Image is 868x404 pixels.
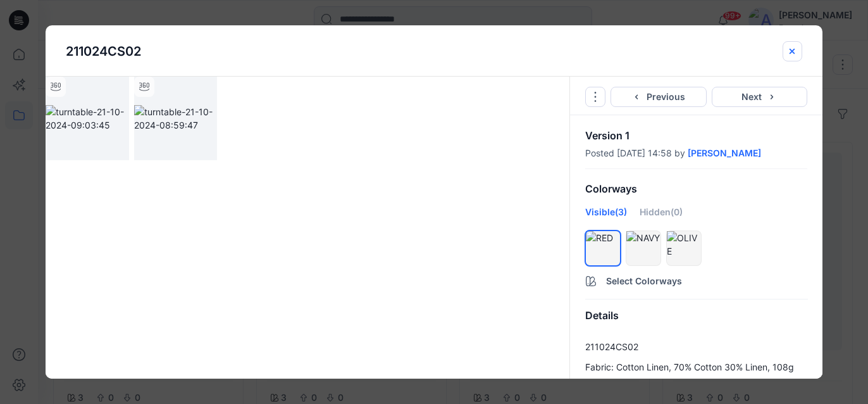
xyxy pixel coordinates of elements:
button: Options [585,87,605,107]
div: Colorways [570,173,822,205]
div: hide/show colorwayRED [585,230,621,266]
img: turntable-21-10-2024-09:03:45 [46,105,129,132]
button: close-btn [783,41,802,61]
div: hide/show colorwayOLIVE [666,230,702,266]
div: Hidden (0) [640,205,683,228]
p: 211024CS02 Fabric: Cotton Linen, 70% Cotton 30% Linen, 108g Long straight leg trousers with frill... [585,342,807,372]
div: Details [570,300,822,332]
img: turntable-21-10-2024-08:59:47 [134,105,218,132]
div: hide/show colorwayNAVY [626,230,661,266]
div: Visible (3) [585,205,627,228]
div: Posted [DATE] 14:58 by [585,148,807,158]
button: Previous [611,87,707,107]
button: Select Colorways [570,268,822,289]
button: Next [712,87,808,107]
p: Version 1 [585,130,807,141]
p: 211024CS02 [66,42,141,61]
a: [PERSON_NAME] [688,148,761,158]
